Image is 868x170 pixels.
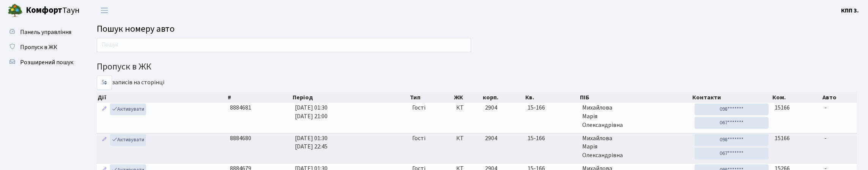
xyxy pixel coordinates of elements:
[528,104,576,112] span: 15-166
[20,43,57,51] span: Пропуск в ЖК
[579,92,692,103] th: ПІБ
[456,104,479,112] span: КТ
[822,92,857,103] th: Авто
[841,6,859,15] a: КПП 3.
[775,104,790,112] span: 15166
[485,134,497,142] span: 2904
[824,134,827,142] span: -
[97,76,112,90] select: записів на сторінці
[4,55,80,70] a: Розширений пошук
[841,6,859,15] b: КПП 3.
[110,104,146,115] a: Активувати
[453,92,482,103] th: ЖК
[295,134,328,151] span: [DATE] 01:30 [DATE] 22:45
[775,134,790,142] span: 15166
[95,4,114,17] button: Переключити навігацію
[412,134,425,143] span: Гості
[110,134,146,146] a: Активувати
[456,134,479,143] span: КТ
[292,92,409,103] th: Період
[100,134,109,146] a: Редагувати
[97,62,857,73] h4: Пропуск в ЖК
[97,22,175,36] span: Пошук номеру авто
[4,25,80,40] a: Панель управління
[525,92,579,103] th: Кв.
[97,76,164,90] label: записів на сторінці
[692,92,772,103] th: Контакти
[412,104,425,112] span: Гості
[26,4,62,16] b: Комфорт
[295,104,328,121] span: [DATE] 01:30 [DATE] 21:00
[772,92,821,103] th: Ком.
[230,134,251,142] span: 8884680
[8,3,23,18] img: logo.png
[582,134,688,160] span: Михайлова Марія Олександрівна
[582,104,688,130] span: Михайлова Марія Олександрівна
[824,104,827,112] span: -
[482,92,525,103] th: корп.
[20,58,73,66] span: Розширений пошук
[100,104,109,115] a: Редагувати
[97,38,471,52] input: Пошук
[409,92,453,103] th: Тип
[97,92,227,103] th: Дії
[528,134,576,143] span: 15-166
[20,28,71,36] span: Панель управління
[485,104,497,112] span: 2904
[227,92,292,103] th: #
[230,104,251,112] span: 8884681
[4,40,80,55] a: Пропуск в ЖК
[26,4,80,17] span: Таун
